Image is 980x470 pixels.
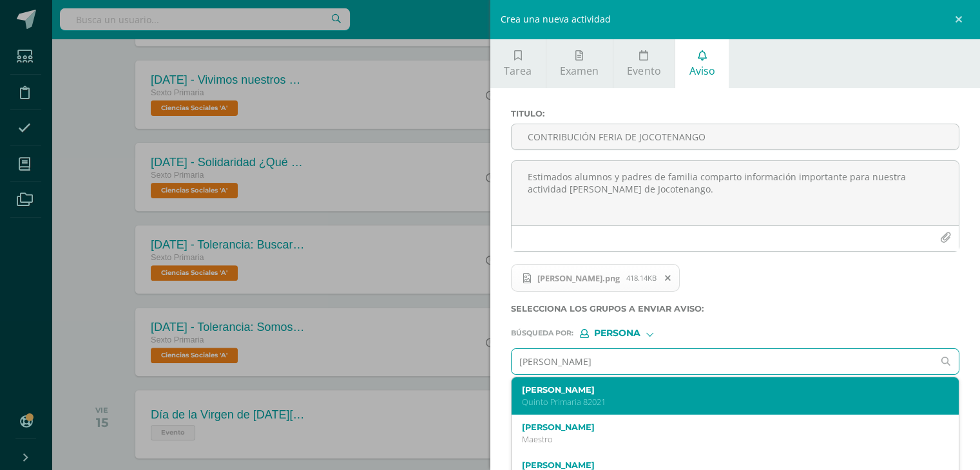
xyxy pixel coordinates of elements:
[522,385,930,395] label: [PERSON_NAME]
[627,64,660,78] span: Evento
[689,64,715,78] span: Aviso
[531,273,626,283] span: [PERSON_NAME].png
[546,39,613,88] a: Examen
[490,39,546,88] a: Tarea
[511,304,960,314] label: Selecciona los grupos a enviar aviso :
[522,460,930,470] label: [PERSON_NAME]
[522,434,930,445] p: Maestro
[675,39,729,88] a: Aviso
[626,273,657,283] span: 418.14KB
[512,349,934,374] input: Ej. Mario Galindo
[511,109,960,118] label: Titulo :
[657,271,679,285] span: Remover archivo
[594,330,640,337] span: Persona
[522,397,930,408] p: Quinto Primaria 82021
[522,422,930,432] label: [PERSON_NAME]
[613,39,675,88] a: Evento
[504,64,532,78] span: Tarea
[580,329,677,338] div: [object Object]
[511,330,573,337] span: Búsqueda por :
[512,124,959,149] input: Titulo
[511,264,680,292] span: Alessandra Ortíz.png
[512,161,959,225] textarea: Estimados alumnos y padres de familia comparto información importante para nuestra actividad [PER...
[560,64,599,78] span: Examen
